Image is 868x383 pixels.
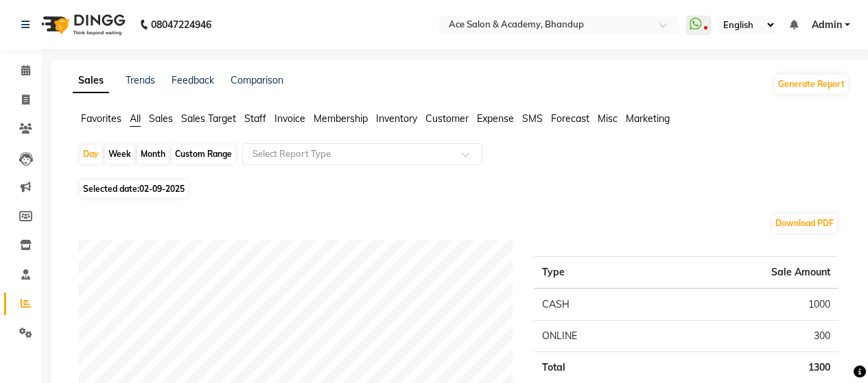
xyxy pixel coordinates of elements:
[657,257,838,289] th: Sale Amount
[775,75,848,94] button: Generate Report
[126,74,155,86] a: Trends
[172,145,235,164] div: Custom Range
[73,69,109,93] a: Sales
[244,112,266,125] span: Staff
[149,112,173,125] span: Sales
[534,257,657,289] th: Type
[534,321,657,352] td: ONLINE
[80,180,188,197] span: Selected date:
[657,321,838,352] td: 300
[626,112,670,125] span: Marketing
[137,145,169,164] div: Month
[139,184,185,194] span: 02-09-2025
[35,5,129,44] img: logo
[812,18,842,32] span: Admin
[172,74,214,86] a: Feedback
[151,5,211,44] b: 08047224946
[105,145,134,164] div: Week
[551,112,589,125] span: Forecast
[80,145,102,164] div: Day
[181,112,236,125] span: Sales Target
[231,74,283,86] a: Comparison
[522,112,543,125] span: SMS
[314,112,368,125] span: Membership
[534,288,657,321] td: CASH
[81,112,121,125] span: Favorites
[274,112,305,125] span: Invoice
[657,288,838,321] td: 1000
[130,112,141,125] span: All
[376,112,417,125] span: Inventory
[772,214,837,233] button: Download PDF
[425,112,469,125] span: Customer
[477,112,514,125] span: Expense
[598,112,618,125] span: Misc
